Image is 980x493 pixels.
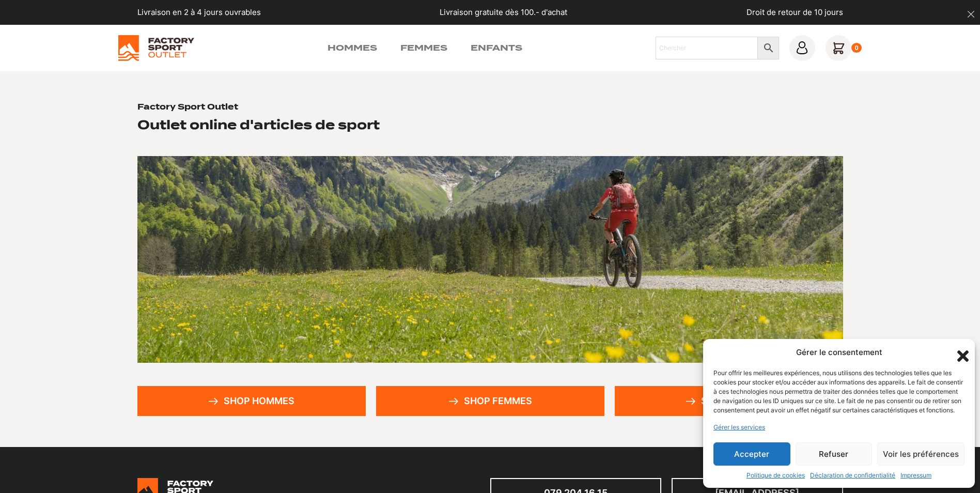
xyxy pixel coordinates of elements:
[328,42,377,54] a: Hommes
[656,37,758,59] input: Chercher
[471,42,522,54] a: Enfants
[796,442,873,466] button: Refuser
[851,43,862,53] div: 0
[746,7,843,19] p: Droit de retour de 10 jours
[810,471,895,480] a: Déclaration de confidentialité
[615,386,843,416] a: Shop enfants
[440,7,567,19] p: Livraison gratuite dès 100.- d'achat
[376,386,604,416] a: Shop femmes
[137,102,238,113] h1: Factory Sport Outlet
[954,347,965,358] div: Fermer la boîte de dialogue
[400,42,447,54] a: Femmes
[796,347,882,359] div: Gérer le consentement
[137,7,261,19] p: Livraison en 2 à 4 jours ouvrables
[962,5,980,23] button: dismiss
[713,368,963,415] div: Pour offrir les meilleures expériences, nous utilisons des technologies telles que les cookies po...
[900,471,931,480] a: Impressum
[118,35,194,61] img: Factory Sport Outlet
[713,423,765,432] a: Gérer les services
[746,471,805,480] a: Politique de cookies
[877,442,965,466] button: Voir les préférences
[713,442,790,466] button: Accepter
[137,117,380,133] h2: Outlet online d'articles de sport
[137,386,366,416] a: Shop hommes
